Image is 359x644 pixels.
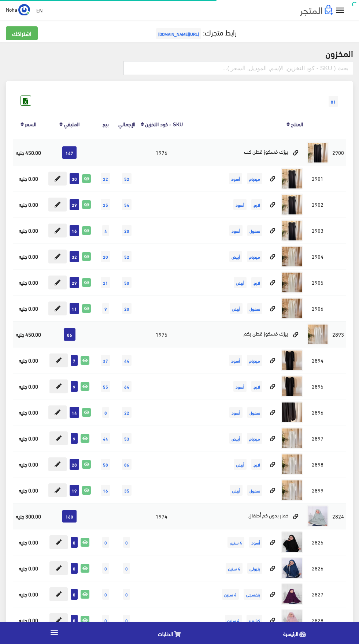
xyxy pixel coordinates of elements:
[234,277,247,288] span: أبيض
[307,505,329,527] img: khmar-bdon-km-atfal.jpg
[329,96,338,107] span: 81
[281,453,303,475] img: byzk-fskoz-ktn-bkm.jpg
[247,173,262,184] span: ميديام
[145,119,183,129] a: SKU - كود التخزين
[247,485,262,496] span: سمول
[122,173,132,184] span: 52
[233,199,247,210] span: أسود
[244,589,262,600] span: بنفسجى
[64,119,79,129] a: المتبقي
[186,503,305,529] td: خمار بدون كم أطفال
[154,25,237,39] a: رابط متجرك:[URL][DOMAIN_NAME]
[123,563,130,574] span: 0
[102,537,109,548] span: 0
[122,355,132,366] span: 44
[158,629,173,638] span: الطلبات
[156,28,201,39] span: [URL][DOMAIN_NAME]
[307,323,329,345] img: byzk-fskoz-ktn-bkm.jpg
[101,173,110,184] span: 22
[13,399,44,425] td: 0.00 جنيه
[116,109,137,139] th: اﻹجمالي
[225,615,242,626] span: 4 سنين
[283,629,298,638] span: الرئيسية
[249,537,262,548] span: أسود
[330,503,346,529] td: 2824
[281,349,303,371] img: byzk-fskoz-ktn-bkm.jpg
[233,381,247,392] span: أسود
[13,243,44,269] td: 0.00 جنيه
[305,243,330,269] td: 2904
[70,459,79,470] span: 28
[13,321,44,347] td: 450.00 جنيه
[108,624,234,642] a: الطلبات
[305,373,330,399] td: 2895
[123,537,130,548] span: 0
[122,251,132,262] span: 52
[18,4,30,16] img: ...
[13,607,44,633] td: 0.00 جنيه
[305,425,330,451] td: 2897
[251,459,262,470] span: لارج
[229,251,242,262] span: أبيض
[137,139,186,166] td: 1976
[70,277,79,288] span: 29
[123,61,353,75] input: بحث ( SKU - كود التخزين, الإسم, الموديل, السعر )...
[247,615,262,626] span: كشمير
[300,5,333,16] img: .
[122,381,132,392] span: 64
[305,529,330,555] td: 2825
[71,355,78,366] span: 7
[13,373,44,399] td: 0.00 جنيه
[70,199,79,210] span: 29
[122,485,132,496] span: 35
[330,321,346,347] td: 2893
[13,191,44,217] td: 0.00 جنيه
[281,220,303,241] img: byzk-fskoz-ktn-kt.jpg
[281,246,303,267] img: byzk-fskoz-ktn-kt.jpg
[335,5,345,16] i: 
[305,399,330,425] td: 2896
[122,459,132,470] span: 86
[6,48,353,58] h2: المخزون
[247,251,262,262] span: ميديام
[101,251,110,262] span: 20
[13,581,44,607] td: 0.00 جنيه
[281,531,303,553] img: khmar-bdon-km-atfal.jpg
[305,477,330,503] td: 2899
[305,607,330,633] td: 2828
[122,407,132,418] span: 22
[70,485,79,496] span: 19
[102,407,109,418] span: 8
[101,433,110,444] span: 44
[102,563,109,574] span: 0
[247,433,262,444] span: ميديام
[49,628,59,637] i: 
[6,4,30,15] a: ... Noha
[13,165,44,191] td: 0.00 جنيه
[281,297,303,319] img: byzk-fskoz-ktn-kt.jpg
[102,303,109,314] span: 9
[101,485,110,496] span: 16
[281,583,303,605] img: khmar-bdon-km-atfal.jpg
[305,191,330,217] td: 2902
[70,303,79,314] span: 11
[251,381,262,392] span: لارج
[13,295,44,321] td: 0.00 جنيه
[247,407,262,418] span: سمول
[13,451,44,477] td: 0.00 جنيه
[13,503,44,529] td: 300.00 جنيه
[305,269,330,295] td: 2905
[247,563,262,574] span: بترولى
[234,624,359,642] a: الرئيسية
[71,381,78,392] span: 9
[123,589,130,600] span: 0
[123,615,130,626] span: 0
[13,529,44,555] td: 0.00 جنيه
[305,555,330,581] td: 2826
[95,109,116,139] th: بيع
[251,199,262,210] span: لارج
[122,277,132,288] span: 50
[71,537,78,548] span: 0
[305,295,330,321] td: 2906
[13,347,44,373] td: 0.00 جنيه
